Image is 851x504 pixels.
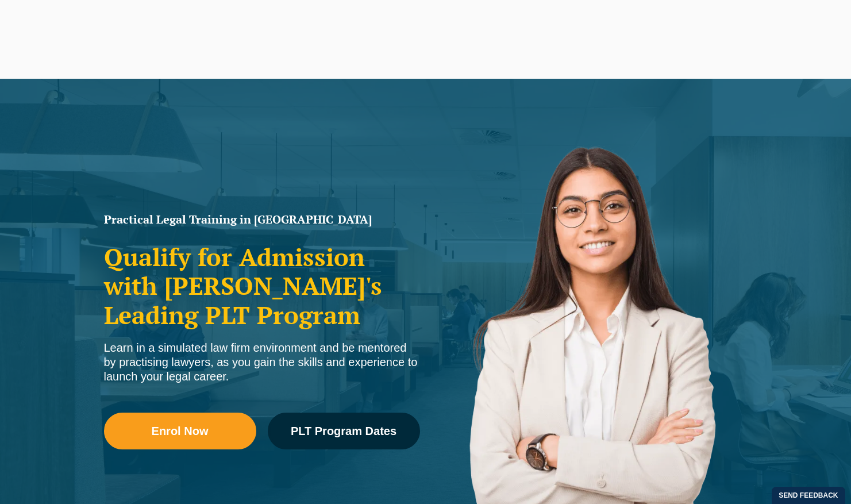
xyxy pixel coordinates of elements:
[291,425,396,437] span: PLT Program Dates
[104,214,420,225] h1: Practical Legal Training in [GEOGRAPHIC_DATA]
[104,413,256,449] a: Enrol Now
[152,425,209,437] span: Enrol Now
[104,341,420,384] div: Learn in a simulated law firm environment and be mentored by practising lawyers, as you gain the ...
[104,243,420,329] h2: Qualify for Admission with [PERSON_NAME]'s Leading PLT Program
[268,413,420,449] a: PLT Program Dates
